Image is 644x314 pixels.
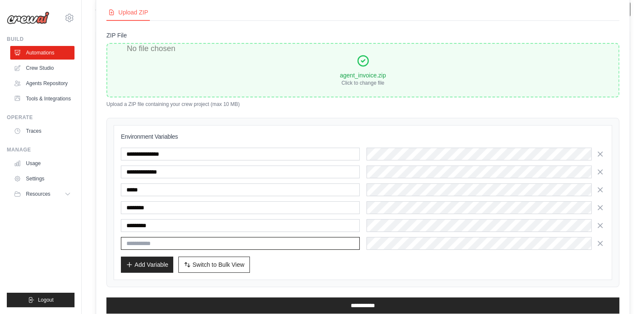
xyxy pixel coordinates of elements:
[7,36,74,43] div: Build
[108,8,148,17] div: Upload ZIP
[106,101,619,108] p: Upload a ZIP file containing your crew project (max 10 MB)
[192,260,244,269] span: Switch to Bulk View
[7,146,74,153] div: Manage
[26,191,50,197] span: Resources
[95,32,262,49] th: Crew
[7,11,49,24] img: Logo
[10,124,74,138] a: Traces
[10,172,74,186] a: Settings
[106,5,150,21] button: Upload ZIP
[95,13,285,22] p: Manage and monitor your active crew automations from this dashboard.
[7,293,74,307] button: Logout
[95,1,285,13] h2: Automations Live
[178,257,250,273] button: Switch to Bulk View
[106,5,619,21] nav: Deployment Source
[7,114,74,121] div: Operate
[10,92,74,106] a: Tools & Integrations
[121,132,605,141] h3: Environment Variables
[10,187,74,201] button: Resources
[10,61,74,75] a: Crew Studio
[10,46,74,60] a: Automations
[38,297,54,303] span: Logout
[106,31,619,40] label: ZIP File
[10,77,74,90] a: Agents Repository
[121,257,173,273] button: Add Variable
[10,157,74,170] a: Usage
